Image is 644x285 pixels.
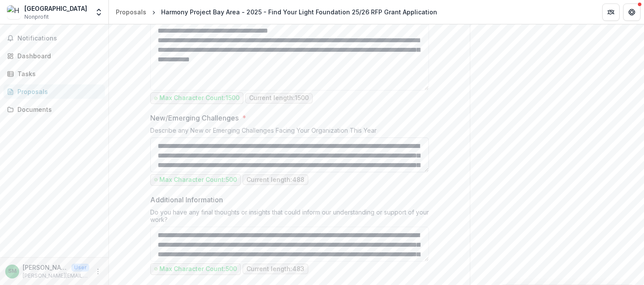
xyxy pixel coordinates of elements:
[24,13,49,21] span: Nonprofit
[161,7,437,17] div: Harmony Project Bay Area - 2025 - Find Your Light Foundation 25/26 RFP Grant Application
[159,94,239,102] p: Max Character Count: 1500
[3,67,105,81] a: Tasks
[249,94,309,102] p: Current length: 1500
[8,268,17,274] div: Seth Mausner
[112,6,441,18] nav: breadcrumb
[150,194,223,205] p: Additional Information
[93,3,105,21] button: Open entity switcher
[17,69,98,78] div: Tasks
[17,87,98,96] div: Proposals
[24,4,87,13] div: [GEOGRAPHIC_DATA]
[3,84,105,99] a: Proposals
[159,176,237,184] p: Max Character Count: 500
[3,102,105,117] a: Documents
[112,6,150,18] a: Proposals
[71,264,89,272] p: User
[23,263,68,272] p: [PERSON_NAME]
[17,51,98,60] div: Dashboard
[150,113,239,123] p: New/Emerging Challenges
[7,5,21,19] img: Harmony Project Bay Area
[3,31,105,45] button: Notifications
[623,3,641,21] button: Get Help
[150,127,429,137] div: Describe any New or Emerging Challenges Facing Your Organization This Year
[116,7,146,17] div: Proposals
[159,265,237,273] p: Max Character Count: 500
[17,35,101,42] span: Notifications
[3,49,105,63] a: Dashboard
[602,3,620,21] button: Partners
[17,105,98,114] div: Documents
[246,176,304,184] p: Current length: 488
[93,266,103,277] button: More
[246,265,304,273] p: Current length: 483
[23,272,89,280] p: [PERSON_NAME][EMAIL_ADDRESS][PERSON_NAME][DOMAIN_NAME]
[150,208,429,227] div: Do you have any final thoughts or insights that could inform our understanding or support of your...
